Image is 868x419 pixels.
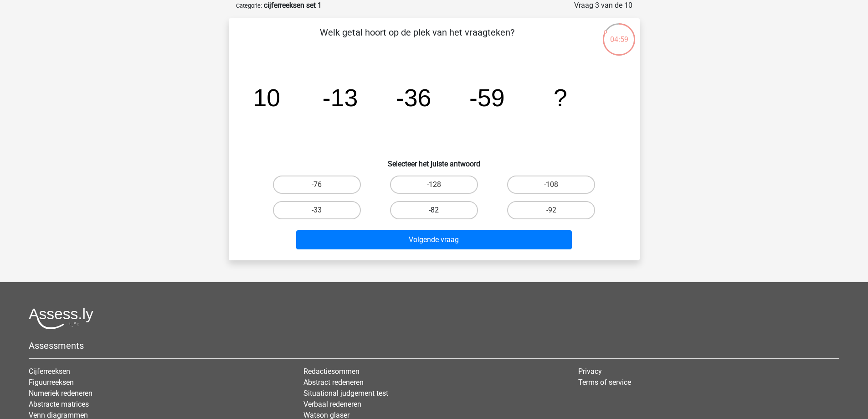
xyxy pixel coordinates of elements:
[507,201,595,219] label: -92
[273,201,361,219] label: -33
[303,389,388,398] a: Situational judgement test
[578,367,602,376] a: Privacy
[303,400,361,409] a: Verbaal redeneren
[469,84,505,111] tspan: -59
[578,378,631,387] a: Terms of service
[390,201,478,219] label: -82
[303,367,360,376] a: Redactiesommen
[29,367,70,376] a: Cijferreeksen
[602,22,636,45] div: 04:59
[29,340,839,351] h5: Assessments
[243,152,625,168] h6: Selecteer het juiste antwoord
[253,84,280,111] tspan: 10
[395,84,431,111] tspan: -36
[273,176,361,194] label: -76
[507,176,595,194] label: -108
[29,389,92,398] a: Numeriek redeneren
[390,176,478,194] label: -128
[554,84,567,111] tspan: ?
[264,1,322,10] strong: cijferreeksen set 1
[29,308,93,329] img: Assessly logo
[243,26,591,53] p: Welk getal hoort op de plek van het vraagteken?
[296,230,572,249] button: Volgende vraag
[322,84,358,111] tspan: -13
[29,400,89,409] a: Abstracte matrices
[303,378,364,387] a: Abstract redeneren
[236,2,262,9] small: Categorie:
[29,378,74,387] a: Figuurreeksen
